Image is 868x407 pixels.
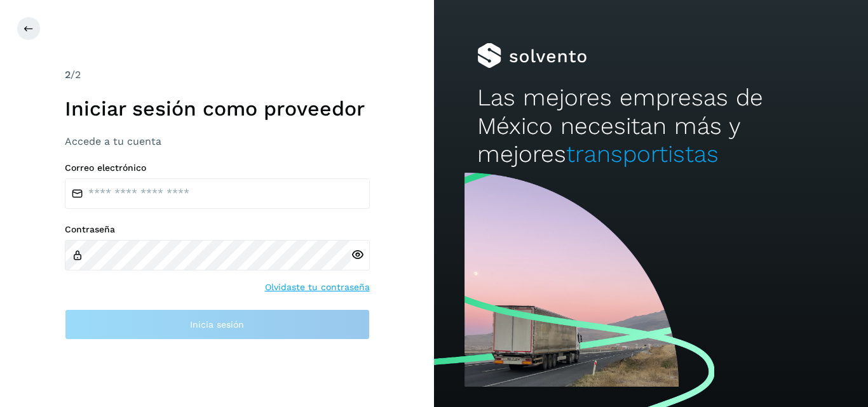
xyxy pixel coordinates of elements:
span: transportistas [566,140,719,168]
a: Olvidaste tu contraseña [265,281,370,294]
label: Contraseña [65,224,370,235]
h1: Iniciar sesión como proveedor [65,97,370,121]
label: Correo electrónico [65,163,370,173]
span: Inicia sesión [190,320,244,329]
span: 2 [65,69,71,81]
h2: Las mejores empresas de México necesitan más y mejores [477,84,824,168]
button: Inicia sesión [65,309,370,340]
div: /2 [65,67,370,83]
h3: Accede a tu cuenta [65,135,370,147]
